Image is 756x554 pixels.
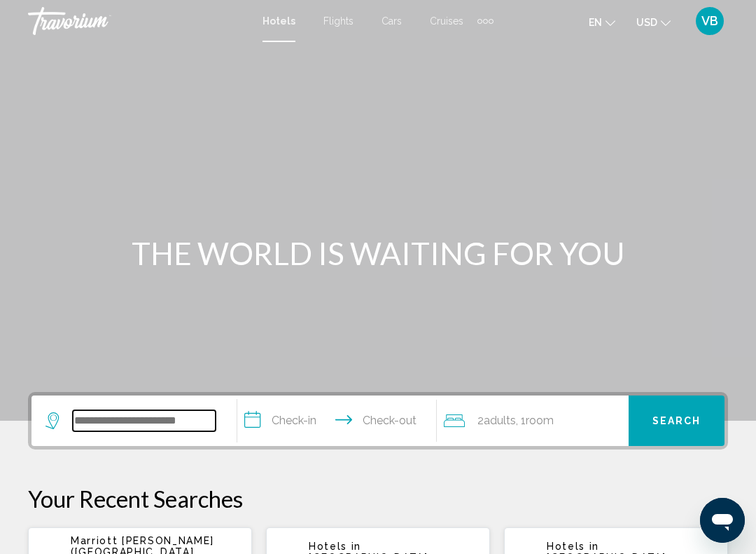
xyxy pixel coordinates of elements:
[381,15,402,27] a: Cars
[28,485,728,513] p: Your Recent Searches
[309,541,361,552] span: Hotels in
[430,15,463,27] a: Cruises
[323,15,353,27] a: Flights
[526,414,554,427] span: Room
[547,541,599,552] span: Hotels in
[636,12,671,32] button: Change currency
[237,396,436,446] button: Check in and out dates
[589,17,602,28] span: en
[115,235,640,271] h1: THE WORLD IS WAITING FOR YOU
[477,411,516,431] span: 2
[701,14,718,28] span: VB
[589,12,615,32] button: Change language
[692,6,728,36] button: User Menu
[629,396,724,446] button: Search
[636,17,657,28] span: USD
[484,414,516,427] span: Adults
[477,10,493,32] button: Extra navigation items
[700,498,745,543] iframe: Button to launch messaging window
[31,396,724,446] div: Search widget
[262,15,295,27] a: Hotels
[437,396,629,446] button: Travelers: 2 adults, 0 children
[28,7,248,35] a: Travorium
[652,416,701,427] span: Search
[516,411,554,431] span: , 1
